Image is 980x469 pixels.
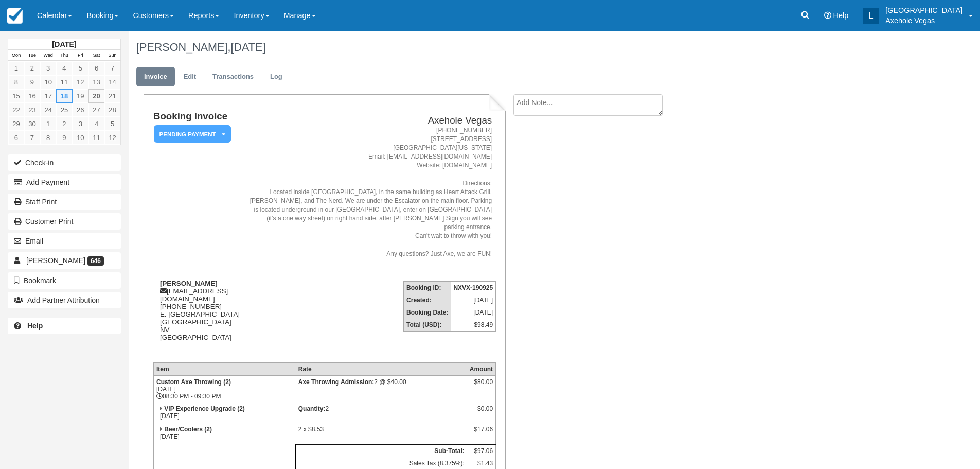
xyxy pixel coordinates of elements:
[88,117,104,131] a: 4
[24,75,40,89] a: 9
[88,61,104,75] a: 6
[153,403,295,423] td: [DATE]
[8,174,121,190] button: Add Payment
[24,117,40,131] a: 30
[885,15,963,26] p: Axehole Vegas
[104,103,120,117] a: 28
[52,40,76,48] strong: [DATE]
[467,445,496,458] td: $97.06
[470,405,493,421] div: $0.00
[262,67,290,87] a: Log
[73,103,88,117] a: 26
[153,125,227,144] a: Pending Payment
[73,61,88,75] a: 5
[88,103,104,117] a: 27
[73,89,88,103] a: 19
[8,213,121,230] a: Customer Print
[824,12,831,19] i: Help
[27,322,43,330] b: Help
[156,378,231,386] strong: Custom Axe Throwing (2)
[298,378,375,386] strong: Axe Throwing Admission
[404,319,451,332] th: Total (USD):
[153,280,244,354] div: [EMAIL_ADDRESS][DOMAIN_NAME] [PHONE_NUMBER] E. [GEOGRAPHIC_DATA] [GEOGRAPHIC_DATA] NV [GEOGRAPHIC...
[451,294,495,306] td: [DATE]
[73,75,88,89] a: 12
[153,111,244,122] h1: Booking Invoice
[73,131,88,145] a: 10
[248,115,492,126] h2: Axehole Vegas
[56,103,72,117] a: 25
[88,50,104,61] th: Sat
[104,61,120,75] a: 7
[8,131,24,145] a: 6
[296,376,467,403] td: 2 @ $40.00
[40,131,56,145] a: 8
[404,281,451,294] th: Booking ID:
[40,61,56,75] a: 3
[453,284,493,291] strong: NXVX-190925
[40,89,56,103] a: 17
[153,376,295,403] td: [DATE] 08:30 PM - 09:30 PM
[863,8,879,24] div: L
[470,426,493,441] div: $17.06
[40,50,56,61] th: Wed
[230,41,265,54] span: [DATE]
[40,117,56,131] a: 1
[404,294,451,306] th: Created:
[296,403,467,423] td: 2
[24,50,40,61] th: Tue
[24,103,40,117] a: 23
[104,50,120,61] th: Sun
[24,61,40,75] a: 2
[8,194,121,210] a: Staff Print
[104,131,120,145] a: 12
[153,423,295,444] td: [DATE]
[160,280,218,287] strong: [PERSON_NAME]
[104,117,120,131] a: 5
[104,89,120,103] a: 21
[451,319,495,332] td: $98.49
[88,89,104,103] a: 20
[40,103,56,117] a: 24
[56,61,72,75] a: 4
[8,75,24,89] a: 8
[8,103,24,117] a: 22
[88,131,104,145] a: 11
[56,131,72,145] a: 9
[296,363,467,376] th: Rate
[153,363,295,376] th: Item
[451,306,495,319] td: [DATE]
[24,89,40,103] a: 16
[26,256,85,265] span: [PERSON_NAME]
[885,5,963,15] p: [GEOGRAPHIC_DATA]
[56,75,72,89] a: 11
[87,256,104,266] span: 646
[8,61,24,75] a: 1
[73,50,88,61] th: Fri
[164,426,212,433] strong: Beer/Coolers (2)
[467,363,496,376] th: Amount
[8,117,24,131] a: 29
[296,423,467,444] td: 2 x $8.53
[8,89,24,103] a: 15
[154,125,231,143] em: Pending Payment
[56,117,72,131] a: 2
[248,126,492,258] address: [PHONE_NUMBER] [STREET_ADDRESS] [GEOGRAPHIC_DATA][US_STATE] Email: [EMAIL_ADDRESS][DOMAIN_NAME] W...
[404,306,451,319] th: Booking Date:
[8,252,121,269] a: [PERSON_NAME] 646
[56,89,72,103] a: 18
[7,8,23,24] img: checkfront-main-nav-mini-logo.png
[104,75,120,89] a: 14
[205,67,261,87] a: Transactions
[470,378,493,394] div: $80.00
[8,154,121,171] button: Check-in
[88,75,104,89] a: 13
[176,67,204,87] a: Edit
[73,117,88,131] a: 3
[136,67,175,87] a: Invoice
[8,292,121,308] button: Add Partner Attribution
[40,75,56,89] a: 10
[8,50,24,61] th: Mon
[833,11,849,20] span: Help
[8,318,121,334] a: Help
